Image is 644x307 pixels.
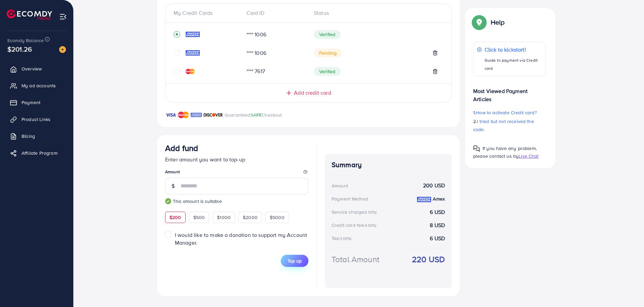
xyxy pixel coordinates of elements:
small: (3.00%) [339,236,351,241]
img: brand [165,111,176,119]
small: This amount is suitable [165,198,308,205]
div: Payment Method [332,195,368,202]
p: Guaranteed Checkout [225,111,282,119]
span: Verified [314,67,341,76]
span: Affiliate Program [22,150,58,156]
div: Amount [332,182,348,189]
strong: Amex [433,195,445,202]
span: SAFE [251,112,262,118]
p: Help [491,18,505,26]
strong: 6 USD [430,235,445,242]
img: brand [203,111,223,119]
img: credit [186,69,195,74]
p: Guide to payment via Credit card [485,56,542,72]
a: Payment [5,96,68,109]
div: My Credit Cards [174,9,241,17]
span: I would like to make a donation to support my Account Manager. [175,231,307,246]
svg: circle [174,68,180,75]
img: brand [191,111,202,119]
span: $2000 [243,214,258,221]
span: Pending [314,49,342,57]
img: guide [165,198,171,204]
span: $5000 [270,214,285,221]
div: Status [308,9,443,17]
svg: circle [174,50,180,56]
img: credit [186,32,200,37]
a: My ad accounts [5,79,68,92]
a: Product Links [5,113,68,126]
span: Product Links [22,116,50,123]
span: $201.26 [7,44,32,54]
p: 1. [473,109,546,117]
span: Live Chat [519,153,538,159]
legend: Amount [165,169,308,177]
span: Overview [22,65,42,72]
a: Overview [5,62,68,75]
span: If you have any problem, please contact us by [473,145,537,159]
button: Top up [281,255,308,267]
svg: record circle [174,31,180,38]
span: My ad accounts [22,82,56,89]
a: Billing [5,129,68,143]
strong: 220 USD [412,253,445,265]
iframe: Chat [615,277,639,302]
img: Popup guide [473,16,485,28]
small: (4.00%) [364,223,376,228]
span: Add credit card [294,89,331,97]
span: Payment [22,99,40,106]
img: logo [7,9,52,20]
img: menu [59,13,67,21]
div: Total Amount [332,253,379,265]
span: Top up [288,257,302,264]
span: Ecomdy Balance [7,37,44,44]
h3: Add fund [165,143,198,153]
img: credit [417,197,431,202]
div: Credit card fee [332,222,379,228]
span: I tried but not received the code. [473,118,534,133]
span: Billing [22,133,35,140]
div: Service charge [332,209,379,215]
p: Most Viewed Payment Articles [473,82,546,103]
img: brand [178,111,189,119]
div: Tax [332,235,354,242]
span: $1000 [217,214,231,221]
img: credit [186,50,200,56]
span: $200 [169,214,181,221]
a: Affiliate Program [5,146,68,160]
strong: 6 USD [430,208,445,216]
span: $500 [193,214,205,221]
strong: 8 USD [430,221,445,229]
div: Card ID [241,9,309,17]
span: Verified [314,30,341,39]
img: Popup guide [473,145,480,152]
p: 2. [473,117,546,133]
p: Enter amount you want to top-up [165,155,308,163]
small: (3.00%) [364,210,377,215]
img: image [59,46,66,53]
p: Click to kickstart! [485,45,542,54]
h4: Summary [332,161,445,169]
strong: 200 USD [423,182,445,189]
span: How to activate Credit card? [476,109,536,116]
